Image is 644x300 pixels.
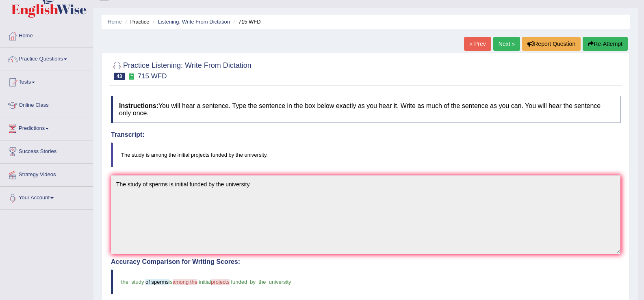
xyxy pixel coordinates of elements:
[250,279,256,285] span: by
[211,279,230,285] span: projects
[111,60,252,80] h2: Practice Listening: Write From Dictation
[0,48,93,68] a: Practice Questions
[231,279,247,285] span: funded
[114,73,125,80] span: 43
[111,131,620,138] h4: Transcript:
[258,279,266,285] span: the
[111,142,620,167] blockquote: The study is among the initial projects funded by the university.
[464,37,491,51] a: « Prev
[0,117,93,138] a: Predictions
[232,18,261,26] li: 715 WFD
[111,96,620,123] h4: You will hear a sentence. Type the sentence in the box below exactly as you hear it. Write as muc...
[158,19,230,25] a: Listening: Write From Dictation
[127,73,135,80] small: Exam occurring question
[0,164,93,184] a: Strategy Videos
[131,279,144,285] span: study
[121,279,128,285] span: the
[173,279,197,285] span: among the
[0,71,93,91] a: Tests
[493,37,520,51] a: Next »
[0,94,93,114] a: Online Class
[522,37,581,51] button: Report Question
[108,19,122,25] a: Home
[145,279,169,285] span: of sperms
[0,140,93,161] a: Success Stories
[138,72,167,80] small: 715 WFD
[0,187,93,207] a: Your Account
[0,25,93,45] a: Home
[119,102,158,109] b: Instructions:
[111,258,620,265] h4: Accuracy Comparison for Writing Scores:
[199,279,211,285] span: initial
[169,279,172,285] span: is
[583,37,628,51] button: Re-Attempt
[123,18,149,26] li: Practice
[269,279,291,285] span: university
